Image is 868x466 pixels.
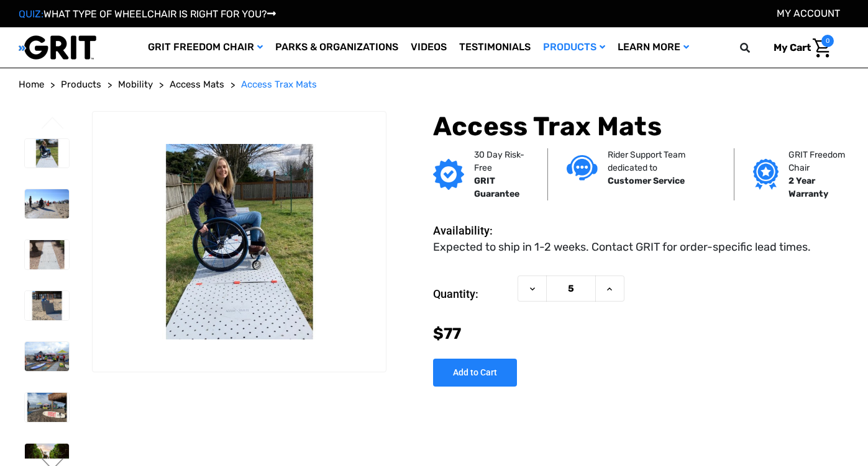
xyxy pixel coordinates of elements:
[269,27,404,68] a: Parks & Organizations
[788,148,854,174] p: GRIT Freedom Chair
[241,78,317,92] a: Access Trax Mats
[774,42,811,53] span: My Cart
[433,239,811,256] dd: Expected to ship in 1-2 weeks. Contact GRIT for order-specific lead times.
[25,291,69,320] img: Access Trax Mats
[25,393,69,422] img: Access Trax Mats
[19,79,44,90] span: Home
[453,27,537,68] a: Testimonials
[567,155,598,181] img: Customer service
[25,240,69,269] img: Access Trax Mats
[40,117,66,132] button: Go to slide 6 of 6
[746,35,764,61] input: Search
[474,148,529,174] p: 30 Day Risk-Free
[25,342,69,371] img: Access Trax Mats
[608,148,716,174] p: Rider Support Team dedicated to
[433,359,517,387] input: Add to Cart
[788,176,828,199] strong: 2 Year Warranty
[170,78,224,92] a: Access Mats
[61,78,101,92] a: Products
[19,8,276,20] a: QUIZ:WHAT TYPE OF WHEELCHAIR IS RIGHT FOR YOU?
[813,38,831,58] img: Cart
[241,79,317,90] span: Access Trax Mats
[19,78,44,92] a: Home
[537,27,611,68] a: Products
[433,222,511,239] dt: Availability:
[25,139,69,168] img: Access Trax Mats
[404,27,453,68] a: Videos
[61,79,101,90] span: Products
[118,78,153,92] a: Mobility
[25,189,69,218] img: Access Trax Mats
[433,159,464,190] img: GRIT Guarantee
[142,27,269,68] a: GRIT Freedom Chair
[19,35,96,60] img: GRIT All-Terrain Wheelchair and Mobility Equipment
[777,7,840,19] a: Account
[433,325,461,343] span: $77
[433,111,849,142] h1: Access Trax Mats
[474,176,519,199] strong: GRIT Guarantee
[753,159,779,190] img: Grit freedom
[170,79,224,90] span: Access Mats
[608,176,685,186] strong: Customer Service
[821,35,834,47] span: 0
[764,35,834,61] a: Cart with 0 items
[19,78,849,92] nav: Breadcrumb
[611,27,695,68] a: Learn More
[19,8,43,20] span: QUIZ:
[93,144,385,339] img: Access Trax Mats
[118,79,153,90] span: Mobility
[433,276,511,313] label: Quantity:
